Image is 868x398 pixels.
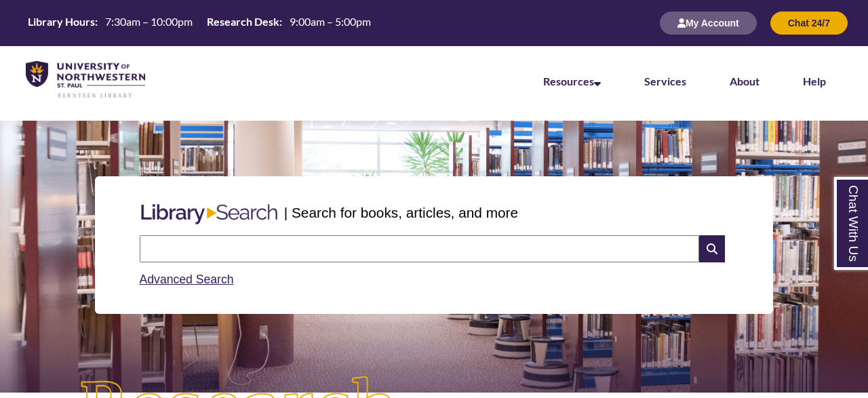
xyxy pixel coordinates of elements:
[660,17,757,28] a: My Account
[770,12,848,35] button: Chat 24/7
[543,75,601,87] a: Resources
[134,199,284,230] img: Libary Search
[644,75,686,87] a: Services
[290,15,371,28] span: 9:00am – 5:00pm
[22,14,100,29] th: Library Hours:
[26,61,145,99] img: UNWSP Library Logo
[803,75,826,87] a: Help
[22,14,376,33] a: Hours Today
[660,12,757,35] button: My Account
[105,15,193,28] span: 7:30am – 10:00pm
[140,273,234,286] a: Advanced Search
[770,17,848,28] a: Chat 24/7
[22,14,376,31] table: Hours Today
[730,75,759,87] a: About
[201,14,284,29] th: Research Desk:
[699,235,725,262] i: Search
[284,202,518,223] p: | Search for books, articles, and more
